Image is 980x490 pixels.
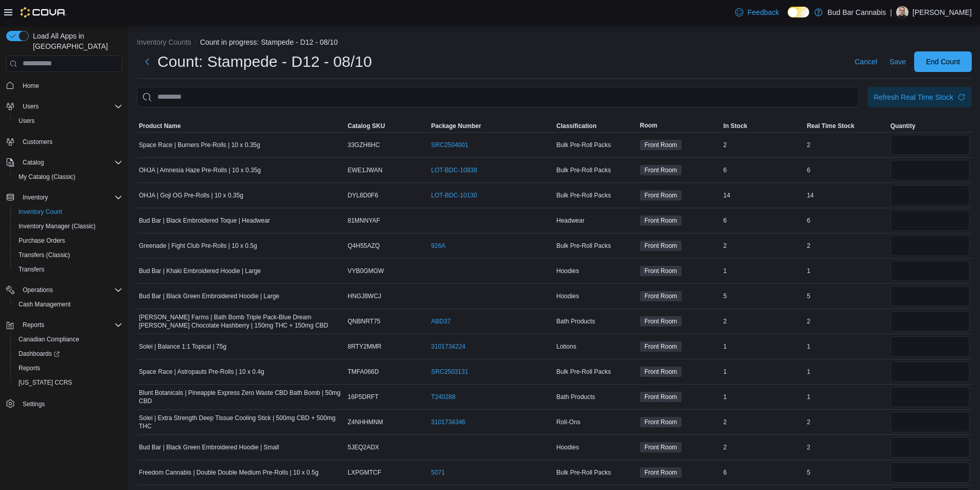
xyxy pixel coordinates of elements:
span: Blunt Botanicals | Pineapple Express Zero Waste CBD Bath Bomb | 50mg CBD [139,389,344,405]
span: Transfers (Classic) [19,251,70,259]
span: Transfers [19,265,44,274]
div: 2 [721,240,805,252]
button: Operations [2,283,127,297]
span: Dashboards [14,348,122,360]
a: Transfers (Classic) [14,249,74,261]
span: Lotions [556,342,576,351]
span: Front Room [640,241,682,251]
span: Front Room [640,190,682,201]
span: Canadian Compliance [19,335,79,343]
span: Roll-Ons [556,418,580,426]
span: Reports [14,362,122,374]
div: 5 [721,290,805,302]
span: Catalog SKU [348,122,385,130]
span: Front Room [640,165,682,175]
div: 5 [805,290,888,302]
span: Users [23,102,39,111]
button: In Stock [721,120,805,132]
a: 5071 [431,468,445,477]
button: Refresh Real Time Stock [867,87,972,107]
button: Catalog [19,156,48,169]
span: Room [640,121,657,130]
span: Front Room [640,417,682,427]
div: 6 [721,164,805,176]
span: Front Room [640,316,682,326]
input: Dark Mode [788,7,809,17]
span: Front Room [645,443,677,452]
span: OHJA | Amnesia Haze Pre-Rolls | 10 x 0.35g [139,166,261,174]
nav: An example of EuiBreadcrumbs [137,37,972,49]
a: 3101734346 [431,418,466,426]
span: Bulk Pre-Roll Packs [556,242,611,250]
span: Front Room [645,216,677,225]
div: 6 [721,466,805,479]
a: Transfers [14,263,48,276]
div: 2 [721,315,805,328]
span: Inventory Manager (Classic) [19,222,96,230]
span: Front Room [645,191,677,200]
button: Reports [19,319,48,331]
button: [US_STATE] CCRS [10,375,127,390]
span: Q4H55AZQ [348,242,380,250]
span: Cash Management [14,298,122,311]
div: 1 [805,366,888,378]
button: Reports [10,361,127,375]
div: 14 [721,189,805,202]
div: 6 [805,214,888,227]
span: Front Room [640,392,682,402]
span: TMFA066D [348,368,379,376]
span: Bulk Pre-Roll Packs [556,141,611,149]
span: Settings [19,397,122,410]
span: Bud Bar | Black Green Embroidered Hoodie | Small [139,443,279,451]
span: Transfers [14,263,122,276]
button: Users [10,114,127,128]
span: Bud Bar | Black Embroidered Toque | Headwear [139,216,270,225]
button: Catalog [2,155,127,170]
div: 2 [721,441,805,453]
a: Users [14,115,39,127]
input: This is a search bar. After typing your query, hit enter to filter the results lower in the page. [137,87,859,107]
span: Bulk Pre-Roll Packs [556,166,611,174]
span: Bud Bar | Black Green Embroidered Hoodie | Large [139,292,279,300]
span: Operations [23,286,53,294]
button: Inventory [19,191,52,204]
button: Inventory Counts [137,38,191,46]
span: Bulk Pre-Roll Packs [556,191,611,199]
span: Freedom Cannabis | Double Double Medium Pre-Rolls | 10 x 0.5g [139,468,318,477]
span: Greenade | Fight Club Pre-Rolls | 10 x 0.5g [139,242,257,250]
button: Catalog SKU [346,120,429,132]
button: Quantity [888,120,972,132]
a: ABD37 [431,317,451,325]
div: 5 [805,466,888,479]
span: Users [19,117,34,125]
div: 1 [805,391,888,403]
span: Headwear [556,216,584,225]
a: My Catalog (Classic) [14,171,80,183]
a: Customers [19,136,57,148]
div: 2 [805,416,888,428]
span: Dashboards [19,350,60,358]
a: Reports [14,362,44,374]
button: Home [2,78,127,93]
span: Washington CCRS [14,376,122,389]
div: 14 [805,189,888,202]
div: 2 [805,139,888,151]
span: QNBNRT75 [348,317,381,325]
span: Front Room [640,215,682,226]
span: Inventory Manager (Classic) [14,220,122,232]
div: 2 [721,416,805,428]
span: 8RTY2MMR [348,342,382,351]
button: Cancel [850,51,881,72]
span: Inventory Count [19,208,62,216]
span: Package Number [431,122,481,130]
span: 5JEQ2ADX [348,443,379,451]
div: Tyler R [896,6,908,19]
span: Front Room [640,341,682,352]
div: 6 [721,214,805,227]
span: Bulk Pre-Roll Packs [556,468,611,477]
span: Front Room [645,468,677,477]
a: Feedback [731,2,783,23]
span: Operations [19,284,122,296]
span: Home [23,82,39,90]
div: 1 [721,391,805,403]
